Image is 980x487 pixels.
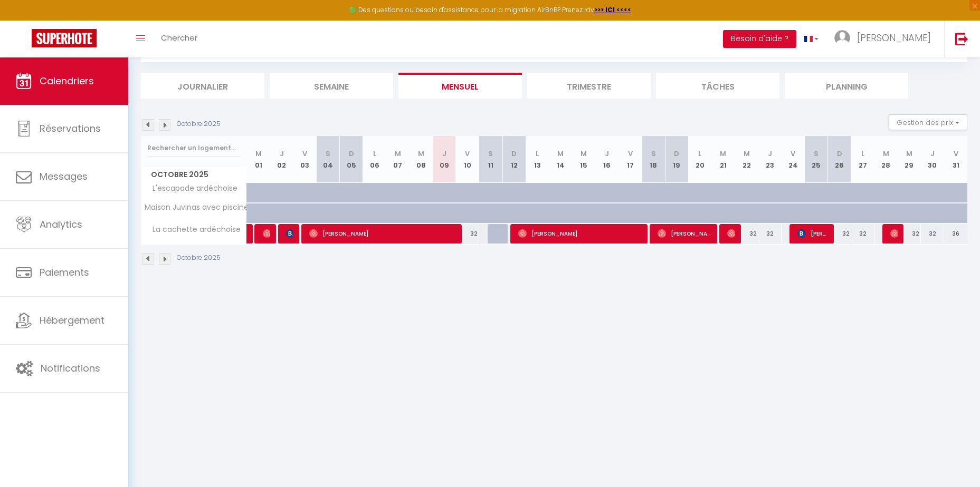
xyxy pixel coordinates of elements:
th: 12 [502,136,526,183]
span: Hébergement [40,314,104,327]
th: 08 [410,136,433,183]
span: La cachette ardéchoise [143,224,243,236]
span: L'escapade ardéchoise [143,183,240,194]
abbr: D [511,149,517,159]
th: 07 [386,136,410,183]
th: 16 [595,136,619,183]
abbr: L [536,149,539,159]
th: 29 [898,136,921,183]
li: Semaine [270,73,393,99]
th: 24 [782,136,805,183]
abbr: J [930,149,935,159]
a: [PERSON_NAME] [247,224,252,244]
a: Chercher [153,21,205,57]
th: 22 [735,136,758,183]
th: 18 [642,136,665,183]
abbr: V [465,149,470,159]
th: 19 [665,136,688,183]
div: 32 [898,224,921,244]
abbr: J [280,149,284,159]
abbr: M [255,149,262,159]
input: Rechercher un logement... [147,139,241,158]
li: Trimestre [527,73,651,99]
abbr: D [837,149,842,159]
li: Tâches [656,73,779,99]
abbr: M [744,149,750,159]
abbr: V [302,149,307,159]
span: [PERSON_NAME] [658,223,712,244]
li: Mensuel [398,73,522,99]
th: 06 [363,136,386,183]
th: 17 [619,136,642,183]
th: 21 [711,136,735,183]
abbr: V [628,149,633,159]
span: Réservations [40,122,101,135]
th: 05 [340,136,363,183]
li: Planning [785,73,908,99]
span: Calendriers [40,74,94,87]
th: 31 [944,136,967,183]
span: [PERSON_NAME] [857,31,931,44]
abbr: M [581,149,587,159]
abbr: S [488,149,493,159]
abbr: J [605,149,609,159]
abbr: S [651,149,656,159]
th: 03 [293,136,317,183]
abbr: M [883,149,889,159]
th: 26 [828,136,851,183]
abbr: S [814,149,819,159]
th: 30 [921,136,944,183]
div: 32 [851,224,874,244]
th: 11 [479,136,502,183]
img: ... [834,30,850,46]
th: 20 [688,136,711,183]
span: [PERSON_NAME] [727,223,735,244]
span: [PERSON_NAME] [890,223,898,244]
th: 14 [549,136,572,183]
span: Octobre 2025 [141,167,246,182]
th: 28 [874,136,898,183]
abbr: D [349,149,354,159]
abbr: M [557,149,564,159]
th: 02 [270,136,293,183]
abbr: J [442,149,446,159]
span: Messages [40,170,88,183]
th: 25 [805,136,828,183]
div: 32 [456,224,479,244]
th: 13 [526,136,549,183]
abbr: L [861,149,864,159]
div: 32 [828,224,851,244]
button: Gestion des prix [889,114,967,130]
li: Journalier [141,73,264,99]
a: >>> ICI <<<< [594,5,631,14]
div: 32 [735,224,758,244]
th: 15 [572,136,595,183]
abbr: S [326,149,330,159]
img: Super Booking [32,29,97,47]
span: Paiements [40,266,89,279]
a: ... [PERSON_NAME] [826,21,944,57]
abbr: M [418,149,424,159]
span: Notifications [41,362,100,375]
p: Octobre 2025 [177,253,221,263]
span: Maison Juvinas avec piscine [143,203,249,211]
span: Chercher [161,32,197,43]
span: [PERSON_NAME] [263,223,271,244]
div: 36 [944,224,967,244]
p: Octobre 2025 [177,119,221,129]
abbr: D [674,149,679,159]
span: Analytics [40,218,82,231]
th: 23 [758,136,782,183]
button: Besoin d'aide ? [723,30,796,48]
abbr: M [906,149,912,159]
span: [PERSON_NAME] [797,223,829,244]
span: [PERSON_NAME] [518,223,642,244]
div: 32 [921,224,944,244]
abbr: M [720,149,726,159]
abbr: V [954,149,958,159]
abbr: L [373,149,376,159]
th: 10 [456,136,479,183]
div: 32 [758,224,782,244]
abbr: V [791,149,795,159]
